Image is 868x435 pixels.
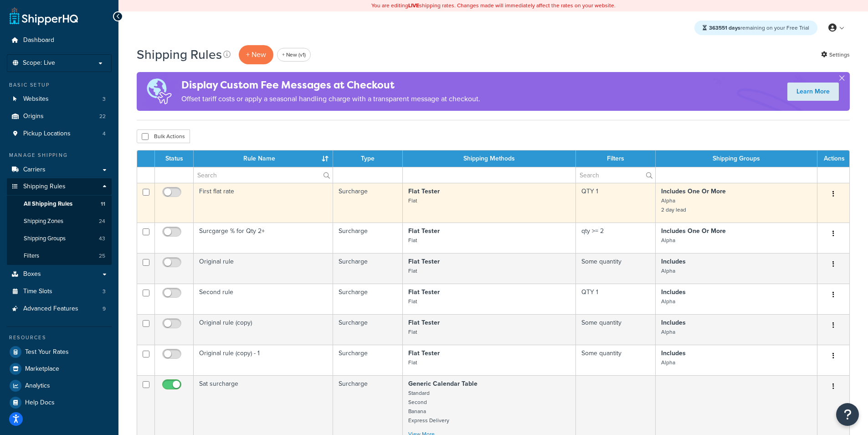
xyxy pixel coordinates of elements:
li: Advanced Features [7,300,112,317]
td: Surcgarge % for Qty 2+ [194,223,333,253]
h4: Display Custom Fee Messages at Checkout [181,78,480,93]
span: Shipping Zones [24,217,63,225]
td: Some quantity [576,314,656,345]
td: Some quantity [576,253,656,284]
span: Dashboard [23,36,54,44]
span: Advanced Features [23,305,78,313]
p: + New [239,45,273,64]
small: Flat [408,236,417,244]
a: Test Your Rates [7,344,112,360]
a: Filters 25 [7,248,112,264]
a: Boxes [7,266,112,283]
span: 4 [103,130,106,138]
small: Flat [408,328,417,336]
p: Offset tariff costs or apply a seasonal handling charge with a transparent message at checkout. [181,93,480,105]
span: Shipping Groups [24,235,66,243]
span: Test Your Rates [25,348,69,356]
strong: Flat Tester [408,186,440,196]
small: Alpha [661,267,675,275]
span: Origins [23,113,44,120]
span: Carriers [23,166,46,174]
span: All Shipping Rules [24,200,72,208]
td: QTY 1 [576,284,656,314]
strong: Flat Tester [408,318,440,327]
li: Time Slots [7,283,112,300]
small: Alpha 2 day lead [661,197,686,214]
a: Dashboard [7,32,112,49]
small: Alpha [661,328,675,336]
li: Analytics [7,378,112,394]
strong: 363551 days [709,24,740,32]
span: 3 [103,288,106,295]
td: Surcharge [333,314,402,345]
small: Flat [408,297,417,306]
span: 9 [103,305,106,313]
li: Shipping Groups [7,230,112,247]
input: Search [194,167,333,183]
span: 22 [99,113,106,120]
strong: Flat Tester [408,287,440,297]
span: 25 [99,252,105,260]
a: Shipping Zones 24 [7,213,112,230]
td: Surcharge [333,183,402,223]
td: Original rule [194,253,333,284]
li: Carriers [7,161,112,178]
strong: Includes [661,318,686,327]
td: Surcharge [333,284,402,314]
td: Some quantity [576,345,656,375]
th: Shipping Groups [656,150,817,167]
li: Pickup Locations [7,125,112,142]
strong: Flat Tester [408,226,440,236]
li: Filters [7,248,112,264]
div: Resources [7,334,112,342]
a: Advanced Features 9 [7,300,112,317]
span: Marketplace [25,365,59,373]
th: Shipping Methods [403,150,576,167]
span: Websites [23,95,49,103]
li: Shipping Rules [7,178,112,265]
td: Second rule [194,284,333,314]
b: LIVE [408,1,419,10]
div: Basic Setup [7,81,112,89]
strong: Includes One Or More [661,186,726,196]
span: Time Slots [23,288,52,295]
th: Filters [576,150,656,167]
small: Flat [408,197,417,205]
th: Type [333,150,402,167]
a: Websites 3 [7,91,112,108]
h1: Shipping Rules [137,46,222,63]
td: qty >= 2 [576,223,656,253]
a: All Shipping Rules 11 [7,196,112,212]
th: Actions [817,150,849,167]
a: Shipping Groups 43 [7,230,112,247]
span: Pickup Locations [23,130,71,138]
strong: Includes [661,257,686,266]
span: 24 [99,217,105,225]
small: Alpha [661,297,675,306]
a: Help Docs [7,394,112,411]
span: Filters [24,252,39,260]
strong: Includes One Or More [661,226,726,236]
td: QTY 1 [576,183,656,223]
span: Shipping Rules [23,183,66,191]
small: Standard Second Banana Express Delivery [408,389,449,425]
div: remaining on your Free Trial [694,21,817,35]
a: Learn More [787,83,839,101]
td: Original rule (copy) [194,314,333,345]
a: ShipperHQ Home [10,7,78,25]
td: First flat rate [194,183,333,223]
input: Search [576,167,655,183]
a: Marketplace [7,361,112,377]
span: 3 [103,95,106,103]
a: Origins 22 [7,108,112,125]
td: Surcharge [333,345,402,375]
span: 43 [99,235,105,243]
strong: Includes [661,287,686,297]
div: Manage Shipping [7,151,112,159]
th: Status [155,150,194,167]
a: Shipping Rules [7,178,112,195]
button: Open Resource Center [836,403,859,426]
